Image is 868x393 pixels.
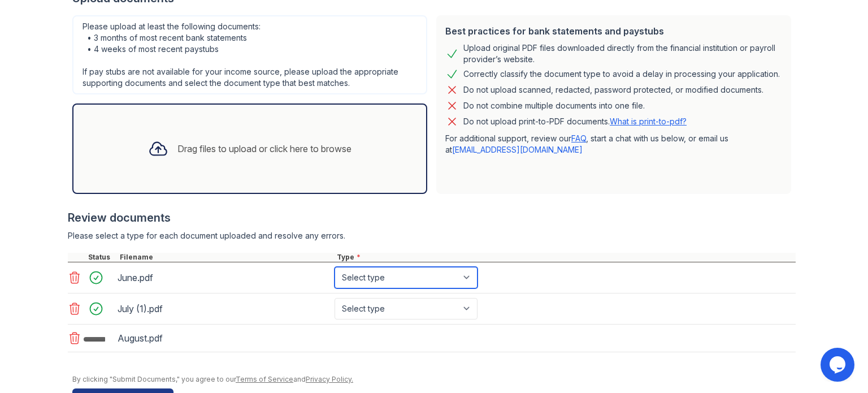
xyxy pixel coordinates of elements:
p: For additional support, review our , start a chat with us below, or email us at [445,133,782,156]
a: FAQ [571,133,586,143]
div: Drag files to upload or click here to browse [177,142,351,156]
div: July (1).pdf [118,300,330,318]
a: What is print-to-pdf? [610,116,687,126]
div: June.pdf [118,269,330,287]
div: Status [86,253,118,262]
div: Type [335,253,796,262]
a: Terms of Service [236,375,293,383]
div: Do not combine multiple documents into one file. [463,99,645,113]
p: Do not upload print-to-PDF documents. [463,116,687,127]
a: Privacy Policy. [306,375,353,383]
div: Best practices for bank statements and paystubs [445,24,782,38]
div: Do not upload scanned, redacted, password protected, or modified documents. [463,83,763,97]
div: August.pdf [118,329,330,347]
a: [EMAIL_ADDRESS][DOMAIN_NAME] [452,145,583,154]
div: Upload original PDF files downloaded directly from the financial institution or payroll provider’... [463,42,782,65]
div: Correctly classify the document type to avoid a delay in processing your application. [463,67,780,81]
div: Please select a type for each document uploaded and resolve any errors. [68,230,796,241]
div: By clicking "Submit Documents," you agree to our and [72,375,796,384]
div: Review documents [68,210,796,226]
div: Filename [118,253,335,262]
iframe: chat widget [821,348,857,382]
div: Please upload at least the following documents: • 3 months of most recent bank statements • 4 wee... [72,15,427,94]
